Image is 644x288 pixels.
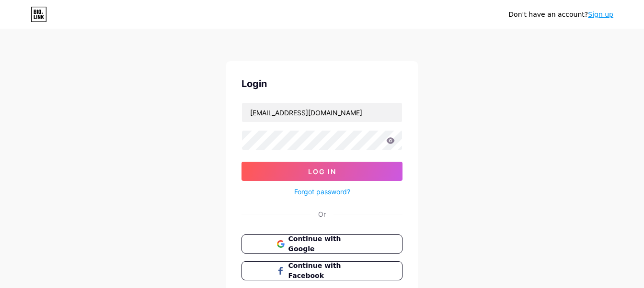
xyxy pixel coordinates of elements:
a: Forgot password? [294,187,350,197]
div: Don't have an account? [508,10,613,20]
button: Continue with Google [241,234,402,254]
span: Continue with Google [288,234,368,254]
input: Username [242,103,402,122]
div: Login [241,77,402,91]
button: Continue with Facebook [241,261,402,280]
span: Log In [308,167,336,176]
span: Continue with Facebook [288,261,368,281]
button: Log In [241,162,402,181]
a: Sign up [588,11,613,18]
div: Or [318,209,326,219]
